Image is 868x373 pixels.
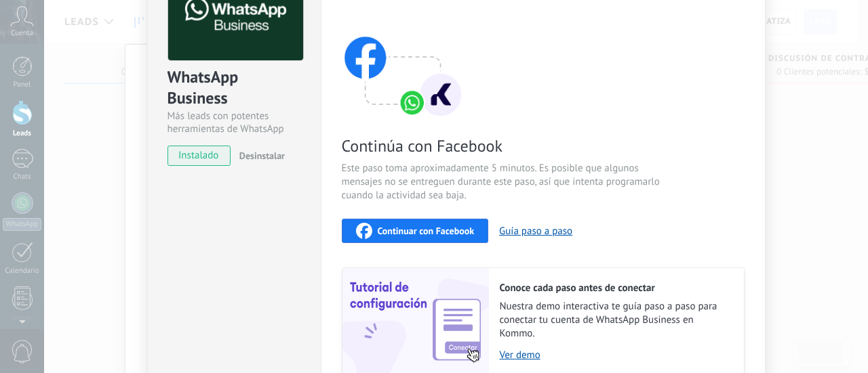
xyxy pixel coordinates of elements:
[234,146,285,166] button: Desinstalar
[342,10,464,118] img: connect with facebook
[342,135,665,156] span: Continúa con Facebook
[499,225,572,238] button: Guía paso a paso
[342,219,489,243] button: Continuar con Facebook
[239,150,285,162] span: Desinstalar
[342,162,665,202] span: Este paso toma aproximadamente 5 minutos. Es posible que algunos mensajes no se entreguen durante...
[500,349,730,361] a: Ver demo
[168,146,230,166] span: instalado
[167,110,301,135] div: Más leads con potentes herramientas de WhatsApp
[500,300,730,341] span: Nuestra demo interactiva te guía paso a paso para conectar tu cuenta de WhatsApp Business en Kommo.
[167,66,301,110] div: WhatsApp Business
[378,226,475,236] span: Continuar con Facebook
[500,282,730,294] h2: Conoce cada paso antes de conectar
